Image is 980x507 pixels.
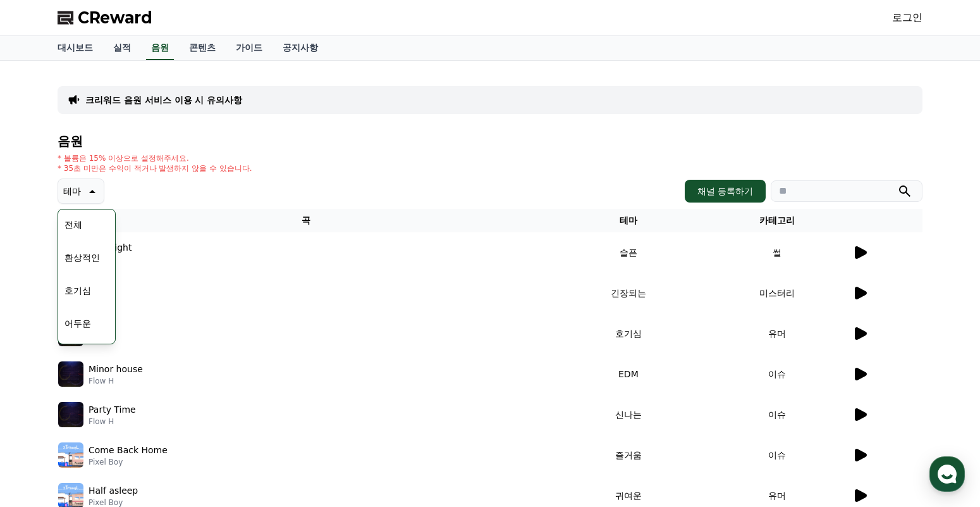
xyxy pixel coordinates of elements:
td: 이슈 [703,435,852,475]
td: EDM [554,354,702,394]
a: 홈 [4,401,83,433]
td: 즐거움 [554,435,702,475]
p: Come Back Home [89,444,168,457]
p: * 볼륨은 15% 이상으로 설정해주세요. [58,153,252,163]
span: 홈 [40,420,47,430]
button: 환상적인 [59,244,105,272]
span: CReward [78,8,152,28]
p: Flow H [89,416,136,427]
td: 슬픈 [554,232,702,273]
td: 호기심 [554,313,702,354]
td: 이슈 [703,394,852,435]
a: CReward [58,8,152,28]
p: Party Time [89,403,136,416]
td: 신나는 [554,394,702,435]
td: 썰 [703,232,852,273]
a: 음원 [146,36,174,60]
img: music [58,402,83,427]
p: * 35초 미만은 수익이 적거나 발생하지 않을 수 있습니다. [58,163,252,173]
h4: 음원 [58,134,922,148]
p: Flow H [89,376,143,386]
a: 실적 [103,36,141,60]
p: Half asleep [89,484,138,498]
td: 유머 [703,313,852,354]
button: 어두운 [59,310,96,337]
p: 테마 [63,182,81,200]
span: 설정 [195,420,211,430]
td: 미스터리 [703,273,852,313]
th: 테마 [554,209,702,232]
td: 긴장되는 [554,273,702,313]
a: 로그인 [892,10,922,25]
th: 카테고리 [703,209,852,232]
p: Minor house [89,363,143,376]
a: 가이드 [226,36,273,60]
button: 채널 등록하기 [685,180,766,203]
button: 테마 [58,178,104,204]
span: 대화 [116,421,131,431]
a: 설정 [163,401,243,433]
td: 이슈 [703,354,852,394]
img: music [58,361,83,387]
button: 전체 [59,211,87,239]
img: music [58,442,83,468]
button: 호기심 [59,277,96,304]
th: 곡 [58,209,554,232]
a: 대시보드 [47,36,103,60]
a: 콘텐츠 [179,36,226,60]
p: Pixel Boy [89,457,168,467]
a: 대화 [83,401,163,433]
a: 크리워드 음원 서비스 이용 시 유의사항 [85,94,242,106]
a: 공지사항 [273,36,328,60]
